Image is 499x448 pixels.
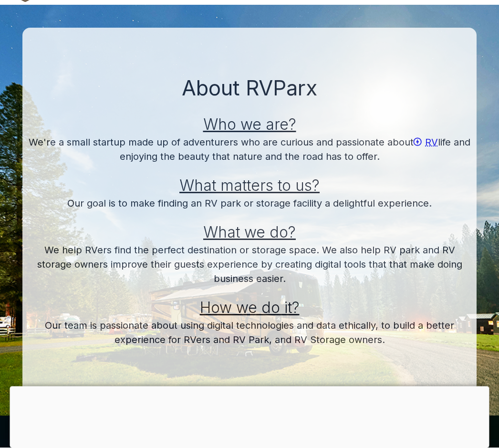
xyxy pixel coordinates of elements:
h2: What we do? [26,211,473,243]
iframe: Advertisement [10,386,489,446]
p: Our team is passionate about using digital technologies and data ethically, to build a better exp... [26,319,473,347]
h2: How we do it? [26,286,473,319]
p: We're a small startup made up of adventurers who are curious and passionate about life and enjoyi... [26,135,473,164]
p: We help RVers find the perfect destination or storage space. We also help RV park and RV storage ... [26,243,473,286]
h1: About RVParx [26,74,473,103]
a: RV [414,137,438,148]
h2: Who we are? [26,103,473,135]
h2: What matters to us? [26,164,473,197]
p: Our goal is to make finding an RV park or storage facility a delightful experience. [26,197,473,211]
span: RV [425,137,438,148]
